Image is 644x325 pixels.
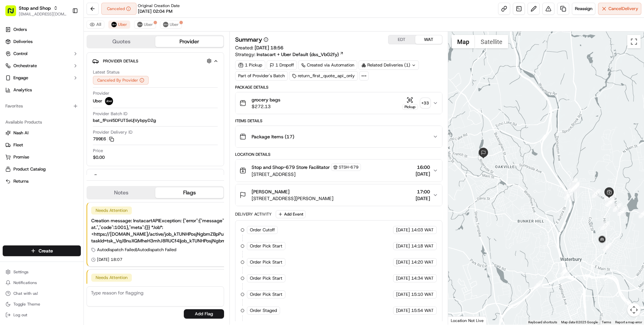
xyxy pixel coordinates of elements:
a: Fleet [5,142,78,148]
div: Location Details [235,152,442,157]
span: Settings [13,269,29,275]
button: [PERSON_NAME][STREET_ADDRESS][PERSON_NAME]17:00[DATE] [235,184,442,206]
a: Deliveries [3,36,81,47]
span: Product Catalog [13,166,46,172]
span: 14:34 WAT [411,275,434,281]
span: Control [13,51,28,57]
span: Provider Details [103,58,138,64]
span: $272.13 [252,103,280,110]
button: Driver Details [92,172,218,183]
span: Analytics [13,87,32,93]
button: Returns [3,176,81,187]
div: 26 [618,207,626,216]
span: Order Pick Start [250,243,282,249]
button: All [87,20,104,29]
div: Delivery Activity [235,212,272,217]
a: Product Catalog [5,166,78,172]
button: Uber [134,20,156,29]
div: Strategy: [235,51,344,58]
button: Chat with us! [3,289,81,298]
span: Nash AI [13,130,29,136]
span: Map data ©2025 Google [561,320,598,324]
div: 13 [613,203,622,212]
span: Notifications [13,280,37,285]
span: Orders [13,27,27,33]
button: Uber [160,20,182,29]
span: Reassign [575,6,592,12]
div: 31 [606,198,615,207]
button: Canceled By Provider [93,76,149,85]
span: [STREET_ADDRESS][PERSON_NAME] [252,195,333,202]
a: Created via Automation [298,60,357,70]
button: Reassign [572,3,595,15]
div: Available Products [3,117,81,128]
button: Flags [155,187,223,198]
div: 5 [604,191,613,199]
a: Report a map error [615,320,642,324]
div: Location Not Live [448,316,487,325]
div: 30 [605,192,614,201]
div: 19 [571,183,579,192]
span: 14:20 WAT [411,259,434,265]
span: Instacart + Uber Default (dss_VbG2fy) [257,51,339,58]
span: [DATE] [396,291,410,297]
div: 15 [534,280,542,289]
span: Stop and Shop-679 Store Facilitator [252,164,330,171]
span: [DATE] [416,171,430,177]
span: Driver Details [103,175,133,180]
div: Favorites [3,101,81,111]
button: Toggle Theme [3,299,81,309]
span: Original Creation Date [138,3,180,8]
span: [DATE] [396,227,410,233]
button: grocery bags$272.13Pickup+33 [235,92,442,114]
a: Promise [5,154,78,160]
a: Returns [5,178,78,184]
a: Orders [3,24,81,35]
button: Promise [3,152,81,162]
span: [DATE] [396,308,410,314]
div: 18 [567,184,576,193]
span: Latest Status [93,69,119,75]
div: 33 [603,243,611,251]
span: Log out [13,312,27,318]
span: Uber [93,98,102,104]
span: Package Items ( 17 ) [252,133,294,140]
span: 14:18 WAT [411,243,434,249]
button: Notifications [3,278,81,287]
img: Google [450,316,472,325]
button: EDT [388,35,415,44]
button: Product Catalog [3,164,81,175]
span: grocery bags [252,96,280,103]
img: profile_uber_ahold_partner.png [137,22,143,27]
button: Canceled [101,3,137,15]
div: Items Details [235,118,442,124]
button: Pickup+33 [402,97,430,110]
button: Log out [3,310,81,320]
span: 15:54 WAT [411,308,434,314]
span: [DATE] 18:07 [97,257,122,262]
span: Provider [93,90,109,96]
span: 14:03 WAT [411,227,434,233]
button: Pickup [402,97,418,110]
div: + 33 [421,98,430,108]
button: Show street map [451,35,475,48]
button: Uber [108,20,130,29]
span: Deliveries [13,39,33,45]
div: Package Details [235,85,442,90]
div: 4 [592,189,601,198]
span: [DATE] 18:56 [255,45,283,51]
button: Add Flag [184,309,224,319]
button: 799E6 [93,136,114,142]
div: Creation message: InstacartAPIException: {"error":{"message":"Invalid start / end at.","code":100... [91,217,312,244]
button: Engage [3,73,81,83]
button: Stop and Shop-679 Store FacilitatorSTSH-679[STREET_ADDRESS]16:00[DATE] [235,159,442,182]
span: [DATE] [396,275,410,281]
div: 1 Dropoff [267,60,297,70]
img: profile_uber_ahold_partner.png [163,22,168,27]
div: 3 [571,182,580,191]
img: profile_uber_ahold_partner.png [111,22,117,27]
a: Analytics [3,85,81,95]
span: [DATE] [416,195,430,202]
button: Fleet [3,140,81,150]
